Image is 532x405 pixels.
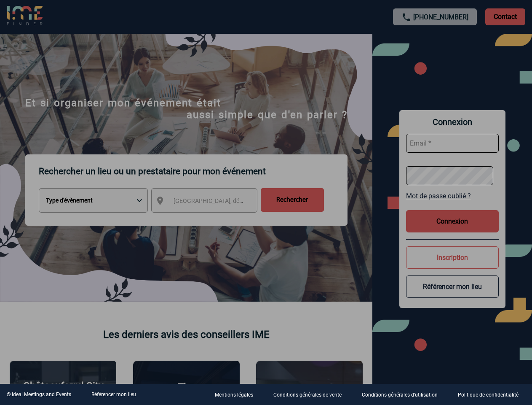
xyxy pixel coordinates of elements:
[267,391,355,399] a: Conditions générales de vente
[7,391,71,397] div: © Ideal Meetings and Events
[362,392,438,398] p: Conditions générales d'utilisation
[355,391,451,399] a: Conditions générales d'utilisation
[451,391,532,399] a: Politique de confidentialité
[273,392,342,398] p: Conditions générales de vente
[215,392,253,398] p: Mentions légales
[208,391,267,399] a: Mentions légales
[91,391,136,397] a: Référencer mon lieu
[458,392,519,398] p: Politique de confidentialité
